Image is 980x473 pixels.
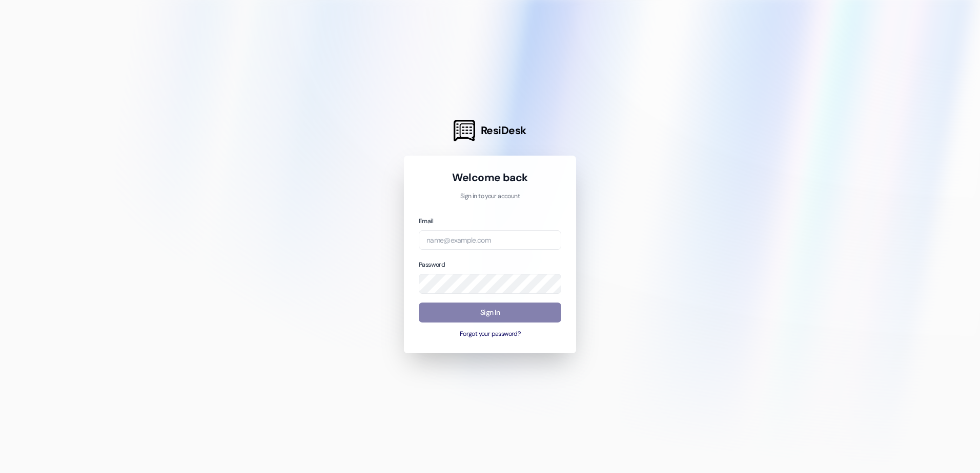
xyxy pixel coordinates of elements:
h1: Welcome back [419,170,561,185]
p: Sign in to your account [419,192,561,201]
label: Password [419,261,445,269]
input: name@example.com [419,230,561,250]
button: Forgot your password? [419,330,561,339]
button: Sign In [419,303,561,322]
label: Email [419,217,433,225]
span: ResiDesk [481,123,526,138]
img: ResiDesk Logo [454,120,475,141]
